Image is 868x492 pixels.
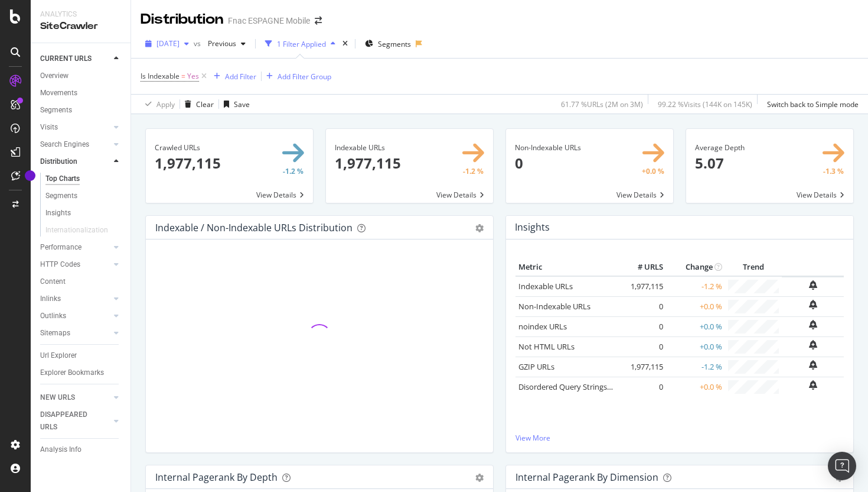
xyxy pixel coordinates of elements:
[518,321,567,332] a: noindex URLs
[378,39,411,49] span: Segments
[475,224,484,232] div: gear
[45,190,122,202] a: Segments
[619,357,666,377] td: 1,977,115
[40,258,80,271] div: HTTP Codes
[40,87,122,99] a: Movements
[40,327,70,339] div: Sitemaps
[187,68,199,85] span: Yes
[180,95,214,114] button: Clear
[828,452,856,480] div: Open Intercom Messenger
[40,104,72,116] div: Segments
[40,241,81,254] div: Performance
[40,327,110,339] a: Sitemaps
[619,258,666,276] th: # URLS
[40,276,66,288] div: Content
[45,207,71,219] div: Insights
[767,99,859,109] div: Switch back to Simple mode
[40,444,81,456] div: Analysis Info
[40,156,77,168] div: Distribution
[40,138,89,151] div: Search Engines
[40,70,122,82] a: Overview
[40,53,110,65] a: CURRENT URLS
[666,336,725,357] td: +0.0 %
[141,34,194,53] button: [DATE]
[156,99,175,109] div: Apply
[141,95,175,114] button: Apply
[194,38,203,48] span: vs
[666,377,725,397] td: +0.0 %
[45,173,122,185] a: Top Charts
[518,361,554,372] a: GZIP URLs
[234,99,250,109] div: Save
[40,310,110,322] a: Outlinks
[40,409,110,433] a: DISAPPEARED URLS
[225,72,256,82] div: Add Filter
[40,121,58,134] div: Visits
[40,409,100,433] div: DISAPPEARED URLS
[809,320,817,329] div: bell-plus
[515,471,658,483] div: Internal Pagerank By Dimension
[45,173,80,185] div: Top Charts
[40,53,92,65] div: CURRENT URLS
[40,276,122,288] a: Content
[40,156,110,168] a: Distribution
[518,281,573,292] a: Indexable URLs
[262,69,331,83] button: Add Filter Group
[40,349,77,362] div: Url Explorer
[619,316,666,336] td: 0
[40,121,110,134] a: Visits
[155,471,278,483] div: Internal Pagerank by Depth
[518,341,575,352] a: Not HTML URLs
[561,99,643,109] div: 61.77 % URLs ( 2M on 3M )
[156,38,180,48] span: 2024 May. 1st
[196,99,214,109] div: Clear
[40,367,122,379] a: Explorer Bookmarks
[40,349,122,362] a: Url Explorer
[340,38,350,50] div: times
[40,104,122,116] a: Segments
[278,72,331,82] div: Add Filter Group
[40,391,110,404] a: NEW URLS
[762,95,859,114] button: Switch back to Simple mode
[809,300,817,309] div: bell-plus
[315,17,322,25] div: arrow-right-arrow-left
[209,69,256,83] button: Add Filter
[40,87,77,99] div: Movements
[228,15,310,27] div: Fnac ESPAGNE Mobile
[40,241,110,254] a: Performance
[518,301,590,312] a: Non-Indexable URLs
[203,34,250,53] button: Previous
[619,276,666,297] td: 1,977,115
[203,38,236,48] span: Previous
[40,391,75,404] div: NEW URLS
[45,190,77,202] div: Segments
[809,360,817,370] div: bell-plus
[515,433,844,443] a: View More
[45,207,122,219] a: Insights
[666,357,725,377] td: -1.2 %
[809,380,817,390] div: bell-plus
[40,310,66,322] div: Outlinks
[45,224,120,237] a: Internationalization
[619,336,666,357] td: 0
[518,381,650,392] a: Disordered Query Strings (duplicates)
[619,377,666,397] td: 0
[219,95,250,114] button: Save
[181,71,185,81] span: =
[45,224,108,237] div: Internationalization
[277,39,326,49] div: 1 Filter Applied
[40,258,110,271] a: HTTP Codes
[155,222,353,234] div: Indexable / Non-Indexable URLs Distribution
[40,293,61,305] div: Inlinks
[141,9,223,30] div: Distribution
[809,340,817,349] div: bell-plus
[40,20,121,33] div: SiteCrawler
[619,296,666,316] td: 0
[360,34,416,53] button: Segments
[40,293,110,305] a: Inlinks
[475,474,484,482] div: gear
[25,170,35,181] div: Tooltip anchor
[515,219,550,235] h4: Insights
[809,280,817,290] div: bell-plus
[40,70,68,82] div: Overview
